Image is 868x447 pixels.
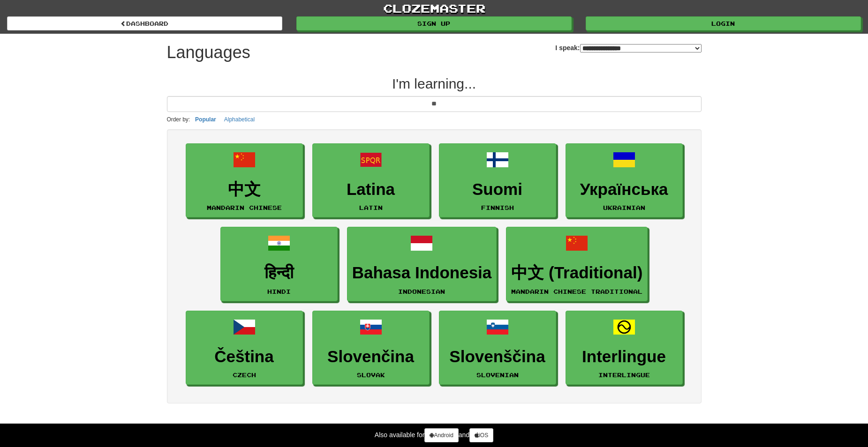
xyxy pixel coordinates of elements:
[603,204,645,211] small: Ukrainian
[191,180,298,199] h3: 中文
[398,288,445,295] small: Indonesian
[439,143,556,218] a: SuomiFinnish
[167,116,190,123] small: Order by:
[511,264,642,282] h3: 中文 (Traditional)
[296,16,572,30] a: Sign up
[511,288,642,295] small: Mandarin Chinese Traditional
[571,180,678,199] h3: Українська
[186,143,303,218] a: 中文Mandarin Chinese
[424,428,458,442] a: Android
[233,372,256,378] small: Czech
[357,372,385,378] small: Slovak
[7,16,282,30] a: dashboard
[506,227,648,301] a: 中文 (Traditional)Mandarin Chinese Traditional
[439,311,556,385] a: SlovenščinaSlovenian
[317,348,424,366] h3: Slovenčina
[191,348,298,366] h3: Čeština
[476,372,519,378] small: Slovenian
[167,76,702,91] h2: I'm learning...
[481,204,514,211] small: Finnish
[267,288,291,295] small: Hindi
[566,311,683,385] a: InterlingueInterlingue
[444,348,551,366] h3: Slovenščina
[221,114,257,125] button: Alphabetical
[207,204,282,211] small: Mandarin Chinese
[317,180,424,199] h3: Latina
[192,114,219,125] button: Popular
[580,44,702,52] select: I speak:
[312,311,430,385] a: SlovenčinaSlovak
[555,43,701,52] label: I speak:
[359,204,383,211] small: Latin
[586,16,861,30] a: Login
[571,348,678,366] h3: Interlingue
[347,227,497,301] a: Bahasa IndonesiaIndonesian
[220,227,338,301] a: हिन्दीHindi
[226,264,332,282] h3: हिन्दी
[167,43,250,62] h1: Languages
[469,428,493,442] a: iOS
[312,143,430,218] a: LatinaLatin
[352,264,492,282] h3: Bahasa Indonesia
[598,372,650,378] small: Interlingue
[444,180,551,199] h3: Suomi
[566,143,683,218] a: УкраїнськаUkrainian
[186,311,303,385] a: ČeštinaCzech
